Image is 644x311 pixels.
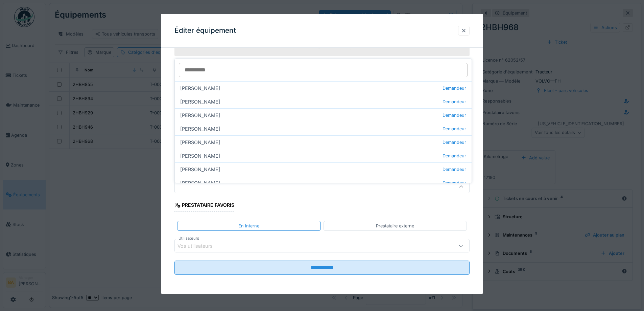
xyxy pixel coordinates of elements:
div: [PERSON_NAME] [175,135,472,149]
span: Demandeur [443,166,466,173]
div: [PERSON_NAME] [175,122,472,135]
div: Prestataire favoris [174,200,234,212]
div: [PERSON_NAME] [175,81,472,95]
div: En interne [238,223,259,229]
div: Prestataire externe [376,223,414,229]
span: Demandeur [443,153,466,159]
h3: Éditer équipement [174,26,236,35]
span: Demandeur [443,85,466,91]
div: [PERSON_NAME] [175,176,472,190]
span: Demandeur [443,126,466,132]
div: Fleet - parc véhicules [304,43,348,49]
div: [PERSON_NAME] [175,149,472,162]
span: Demandeur [443,180,466,186]
span: Demandeur [443,139,466,146]
div: Vos utilisateurs [177,242,222,250]
span: Demandeur [443,112,466,118]
div: [PERSON_NAME] [175,95,472,108]
span: Demandeur [443,98,466,105]
div: [PERSON_NAME] [175,162,472,176]
div: [PERSON_NAME] [175,108,472,122]
label: Utilisateurs [177,236,200,242]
